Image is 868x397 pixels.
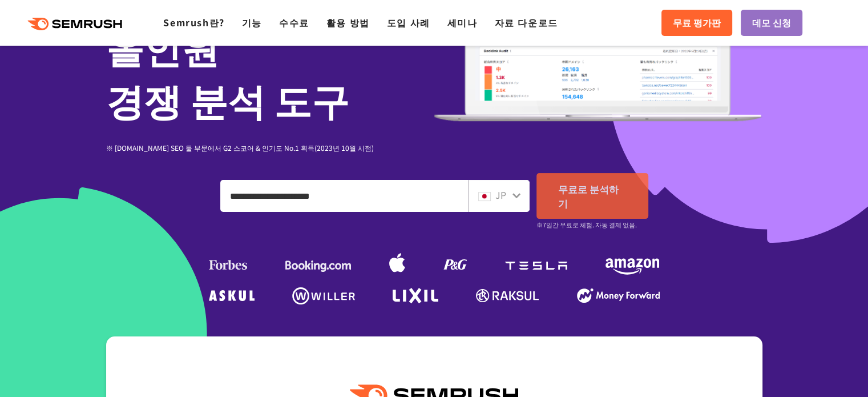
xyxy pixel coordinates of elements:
[242,15,262,29] a: 기능
[326,15,370,29] a: 활용 방법
[741,10,802,36] a: 데모 신청
[558,182,619,210] font: 무료로 분석하기
[536,173,648,219] a: 무료로 분석하기
[536,220,637,229] font: ※7일간 무료로 체험. 자동 결제 없음.
[447,15,478,29] a: 세미나
[279,15,309,29] a: 수수료
[495,15,558,29] a: 자료 다운로드
[163,15,224,29] a: Semrush란?
[221,181,468,211] input: 도메인, 키워드 또는 URL을 입력하세요.
[661,10,732,36] a: 무료 평가판
[752,15,791,29] font: 데모 신청
[106,71,349,126] font: 경쟁 분석 도구
[495,188,506,202] font: JP
[387,15,430,29] a: 도입 사례
[673,15,721,29] font: 무료 평가판
[106,143,374,153] font: ※ [DOMAIN_NAME] SEO 툴 부문에서 G2 스코어 & 인기도 No.1 획득(2023년 10월 시점)
[106,19,219,74] font: 올인원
